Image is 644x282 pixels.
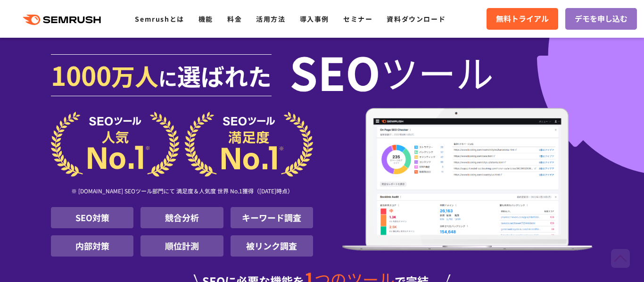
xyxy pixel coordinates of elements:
[140,207,223,228] li: 競合分析
[380,53,494,91] span: ツール
[111,58,158,92] span: 万人
[343,14,372,24] a: セミナー
[51,207,133,228] li: SEO対策
[300,14,329,24] a: 導入事例
[51,235,133,257] li: 内部対策
[565,8,637,30] a: デモを申し込む
[158,64,177,91] span: に
[227,14,242,24] a: 料金
[198,14,213,24] a: 機能
[487,8,558,30] a: 無料トライアル
[177,58,272,92] span: 選ばれた
[231,235,313,257] li: 被リンク調査
[575,13,627,25] span: デモを申し込む
[256,14,285,24] a: 活用方法
[231,207,313,228] li: キーワード調査
[140,235,223,257] li: 順位計測
[387,14,446,24] a: 資料ダウンロード
[51,56,111,93] span: 1000
[289,53,380,91] span: SEO
[135,14,184,24] a: Semrushとは
[51,177,313,207] div: ※ [DOMAIN_NAME] SEOツール部門にて 満足度＆人気度 世界 No.1獲得（[DATE]時点）
[496,13,549,25] span: 無料トライアル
